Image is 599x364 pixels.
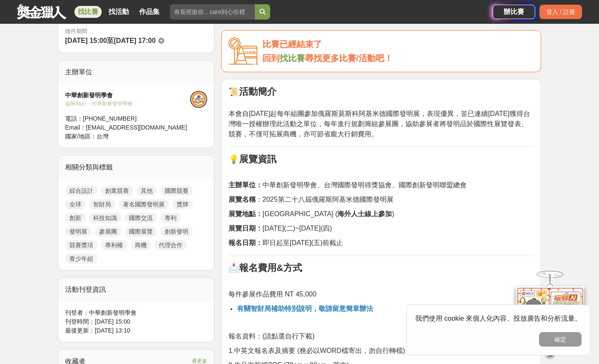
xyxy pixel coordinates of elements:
span: ：2025第二十八屆俄羅斯阿基米德國際發明展 [228,196,394,203]
a: 創新發明 [160,226,193,237]
a: 參展團 [95,226,121,237]
a: 全球 [65,199,86,209]
span: 1.中英文報名表及摘要 (務必以WORD檔寄出，勿自行轉檔) [228,347,405,354]
div: 登入 / 註冊 [539,5,582,19]
span: 我們使用 cookie 來個人化內容、投放廣告和分析流量。 [415,315,582,322]
span: 每件參展作品費用 NT 45,000 [228,291,317,298]
div: 刊登者： 中華創新發明學會 [65,308,207,317]
div: Email： [EMAIL_ADDRESS][DOMAIN_NAME] [65,123,190,132]
span: 國家/地區： [65,133,97,140]
span: 回到 [262,54,280,63]
span: 中華創新發明學會、台灣國際發明得獎協會、國際創新發明聯盟總會 [228,181,467,189]
span: [DATE] 15:00 [65,37,107,44]
a: 辦比賽 [493,5,535,19]
strong: 📜 [228,87,239,96]
div: 主辦單位 [58,60,214,84]
div: 電話： [PHONE_NUMBER] [65,114,190,123]
a: 商機 [131,240,151,250]
button: 確定 [539,332,582,347]
div: 協辦/執行： 中華創新發明學會 [65,100,190,107]
strong: 報名日期： [228,239,262,246]
a: 國際競賽 [160,186,193,196]
span: [DATE](二)~[DATE](四) [228,225,332,232]
span: 本會自[DATE]起每年組團參加俄羅斯莫斯科阿基米德國際發明展，表現優異，並已連續[DATE]獲得台灣唯一授權辦理此活動之單位，每年進行規劃籌組參展團，協助參展者將發明品於國際性展覽發表、競賽，... [228,110,530,138]
a: 作品集 [136,6,163,18]
strong: 主辦單位： [228,181,262,189]
span: 即日起至[DATE](五)前截止 [228,239,343,246]
strong: 展覽日期： [228,225,262,232]
a: 綜合設計 [65,186,97,196]
a: 競賽獎項 [65,240,97,250]
span: 尋找更多比賽/活動吧！ [305,54,393,63]
a: 創新 [65,213,86,223]
a: 獎牌 [172,199,193,209]
a: 國際展覽 [125,226,157,237]
a: 找活動 [105,6,132,18]
strong: 展覽地點： [228,210,262,217]
span: [DATE] 17:00 [114,37,155,44]
strong: 展覽名稱 [228,196,256,203]
strong: 有關智財局補助特別說明，敬請留意簡章辦法 [237,305,373,312]
a: 專利 [160,213,181,223]
a: 智財局 [89,199,115,209]
div: 中華創新發明學會 [65,91,190,100]
span: 徵件期間 [65,28,87,34]
span: 至 [107,37,114,44]
span: 台灣 [97,133,108,140]
a: 青少年組 [65,254,97,264]
a: 發明展 [65,226,91,237]
strong: 海外人士線上參加 [337,210,392,217]
a: 著名國際發明展 [119,199,169,209]
img: d2146d9a-e6f6-4337-9592-8cefde37ba6b.png [516,286,584,343]
h2: 💡 [228,154,534,165]
input: 有長照挺你，care到心坎裡！青春出手，拍出照顧 影音徵件活動 [170,4,255,20]
a: 代理合作 [154,240,187,250]
span: [GEOGRAPHIC_DATA] ( ) [228,210,394,217]
a: 創業競賽 [101,186,133,196]
strong: 報名費用&方式 [239,262,302,273]
div: 刊登時間： [DATE] 15:00 [65,317,207,326]
a: 找比賽 [280,54,305,63]
strong: 活動簡介 [239,86,277,97]
strong: 展覽資訊 [239,154,277,164]
a: 科技知識 [89,213,121,223]
div: 活動刊登資訊 [58,278,214,302]
img: Icon [228,37,258,65]
span: 報名資料：(請點選自行下載) [228,333,315,340]
a: 專利權 [101,240,127,250]
a: 其他 [137,186,157,196]
a: 找比賽 [74,6,102,18]
a: 國際交流 [125,213,157,223]
div: 最後更新： [DATE] 13:10 [65,326,207,335]
div: 相關分類與標籤 [58,155,214,179]
strong: 📩 [228,263,239,273]
div: 比賽已經結束了 [262,37,534,51]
